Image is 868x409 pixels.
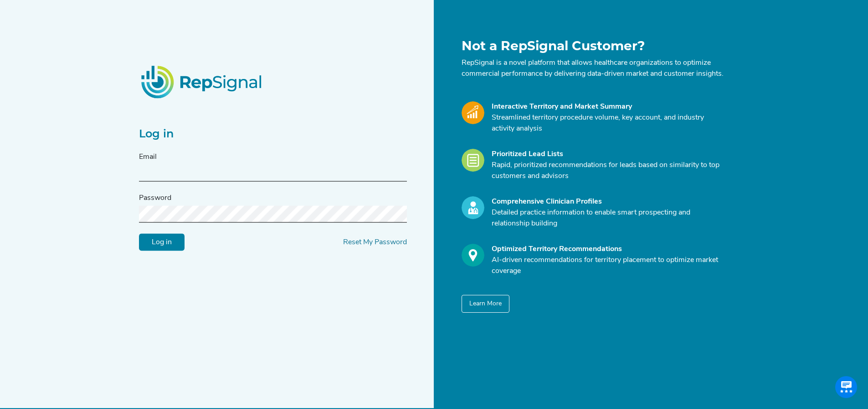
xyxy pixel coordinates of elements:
p: AI-driven recommendations for territory placement to optimize market coverage [492,255,724,277]
p: Rapid, prioritized recommendations for leads based on similarity to top customers and advisors [492,160,724,182]
img: Leads_Icon.28e8c528.svg [462,149,484,172]
div: Comprehensive Clinician Profiles [492,196,724,207]
img: Profile_Icon.739e2aba.svg [462,196,484,219]
div: Prioritized Lead Lists [492,149,724,160]
img: Market_Icon.a700a4ad.svg [462,101,484,124]
label: Email [139,152,157,163]
button: Learn More [462,295,509,313]
img: Optimize_Icon.261f85db.svg [462,244,484,267]
input: Log in [139,234,185,251]
p: Streamlined territory procedure volume, key account, and industry activity analysis [492,112,724,134]
p: Detailed practice information to enable smart prospecting and relationship building [492,207,724,229]
a: Reset My Password [343,239,407,246]
label: Password [139,193,171,204]
div: Interactive Territory and Market Summary [492,101,724,112]
img: RepSignalLogo.20539ed3.png [130,54,275,109]
h2: Log in [139,127,407,141]
div: Optimized Territory Recommendations [492,244,724,255]
p: RepSignal is a novel platform that allows healthcare organizations to optimize commercial perform... [462,58,724,79]
h1: Not a RepSignal Customer? [462,38,724,54]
